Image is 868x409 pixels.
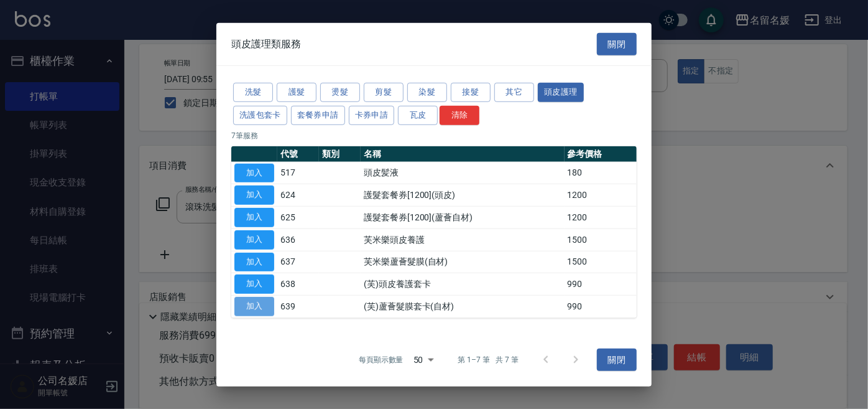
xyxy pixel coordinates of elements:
th: 名稱 [361,146,564,162]
div: 50 [409,343,438,377]
button: 接髮 [451,83,491,102]
button: 套餐券申請 [291,106,345,125]
td: 624 [277,184,319,207]
td: (芙)蘆薈髮膜套卡(自材) [361,295,564,317]
td: 637 [277,251,319,273]
td: 1200 [565,206,637,228]
td: 180 [565,162,637,184]
td: 護髮套餐券[1200](蘆薈自材) [361,206,564,228]
button: 清除 [440,106,479,125]
td: 頭皮髪液 [361,162,564,184]
td: 芙米樂蘆薈髮膜(自材) [361,251,564,273]
button: 加入 [234,208,274,227]
button: 其它 [494,83,534,102]
td: 1500 [565,251,637,273]
td: 990 [565,295,637,317]
button: 加入 [234,297,274,316]
button: 瓦皮 [398,106,438,125]
p: 每頁顯示數量 [359,354,404,365]
button: 加入 [234,186,274,205]
button: 加入 [234,252,274,271]
button: 加入 [234,275,274,294]
button: 染髮 [407,83,447,102]
td: 517 [277,162,319,184]
button: 剪髮 [364,83,404,102]
span: 頭皮護理類服務 [231,38,301,50]
button: 護髮 [277,83,316,102]
td: 芙米樂頭皮養護 [361,228,564,251]
button: 關閉 [597,32,637,55]
td: 護髮套餐券[1200](頭皮) [361,184,564,207]
button: 加入 [234,163,274,182]
th: 代號 [277,146,319,162]
td: 639 [277,295,319,317]
td: 638 [277,273,319,296]
button: 頭皮護理 [538,83,584,102]
p: 第 1–7 筆 共 7 筆 [458,354,519,365]
button: 卡券申請 [349,106,395,125]
button: 洗髮 [233,83,273,102]
th: 類別 [319,146,361,162]
button: 加入 [234,230,274,250]
td: 1500 [565,228,637,251]
p: 7 筆服務 [231,129,637,141]
button: 燙髮 [320,83,360,102]
th: 參考價格 [565,146,637,162]
td: 636 [277,228,319,251]
td: 990 [565,273,637,296]
td: 625 [277,206,319,228]
td: 1200 [565,184,637,207]
td: (芙)頭皮養護套卡 [361,273,564,296]
button: 洗護包套卡 [233,106,287,125]
button: 關閉 [597,348,637,371]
